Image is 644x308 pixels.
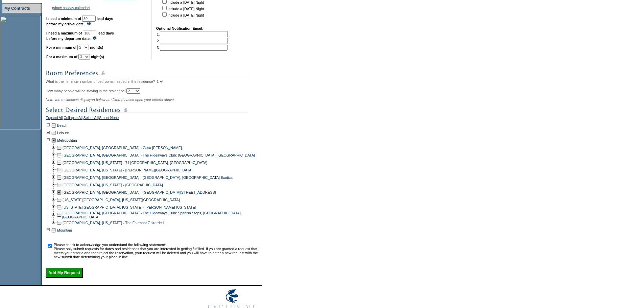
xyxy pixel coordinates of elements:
[46,17,81,21] b: I need a minimum of
[63,175,233,180] a: [GEOGRAPHIC_DATA], [GEOGRAPHIC_DATA] - [GEOGRAPHIC_DATA], [GEOGRAPHIC_DATA] Exotica
[63,205,196,209] a: [US_STATE][GEOGRAPHIC_DATA], [US_STATE] - [PERSON_NAME] [US_STATE]
[63,168,192,172] a: [GEOGRAPHIC_DATA], [US_STATE] - [PERSON_NAME][GEOGRAPHIC_DATA]
[46,116,260,122] div: | | |
[57,131,69,135] a: Leisure
[90,45,103,49] b: night(s)
[46,17,113,26] b: lead days before my arrival date.
[52,6,90,10] a: (show holiday calendar)
[46,55,77,59] b: For a maximum of
[46,45,76,49] b: For a minimum of
[57,123,67,127] a: Beach
[63,190,216,194] a: [GEOGRAPHIC_DATA], [GEOGRAPHIC_DATA] - [GEOGRAPHIC_DATA][STREET_ADDRESS]
[157,38,228,44] td: 2.
[46,116,63,122] a: Expand All
[57,228,72,232] a: Mountain
[156,26,204,30] b: Optional Notification Email:
[57,138,77,142] a: Metropolitan
[46,31,82,35] b: I need a maximum of
[46,98,174,102] span: Note: the residences displayed below are filtered based upon your criteria above
[4,6,30,11] a: My Contracts
[157,31,228,37] td: 1.
[63,146,182,150] a: [GEOGRAPHIC_DATA], [GEOGRAPHIC_DATA] - Casa [PERSON_NAME]
[46,69,248,77] img: subTtlRoomPreferences.gif
[64,116,82,122] a: Collapse All
[91,55,104,59] b: night(s)
[63,161,207,165] a: [GEOGRAPHIC_DATA], [US_STATE] - 71 [GEOGRAPHIC_DATA], [GEOGRAPHIC_DATA]
[62,211,242,219] a: [GEOGRAPHIC_DATA], [GEOGRAPHIC_DATA] - The Hideaways Club: Spanish Steps, [GEOGRAPHIC_DATA], [GEO...
[87,22,91,25] img: questionMark_lightBlue.gif
[63,183,163,187] a: [GEOGRAPHIC_DATA], [US_STATE] - [GEOGRAPHIC_DATA]
[84,116,98,122] a: Select All
[157,45,228,51] td: 3.
[63,221,164,225] a: [GEOGRAPHIC_DATA], [US_STATE] - The Fairmont Ghirardelli
[63,153,255,157] a: [GEOGRAPHIC_DATA], [GEOGRAPHIC_DATA] - The Hideaways Club: [GEOGRAPHIC_DATA], [GEOGRAPHIC_DATA]
[93,36,97,40] img: questionMark_lightBlue.gif
[46,268,83,278] input: Add My Request
[54,243,260,259] td: Please check to acknowledge you understand the following statement: Please only submit requests f...
[99,116,119,122] a: Select None
[63,198,180,202] a: [US_STATE][GEOGRAPHIC_DATA], [US_STATE][GEOGRAPHIC_DATA]
[46,31,114,41] b: lead days before my departure date.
